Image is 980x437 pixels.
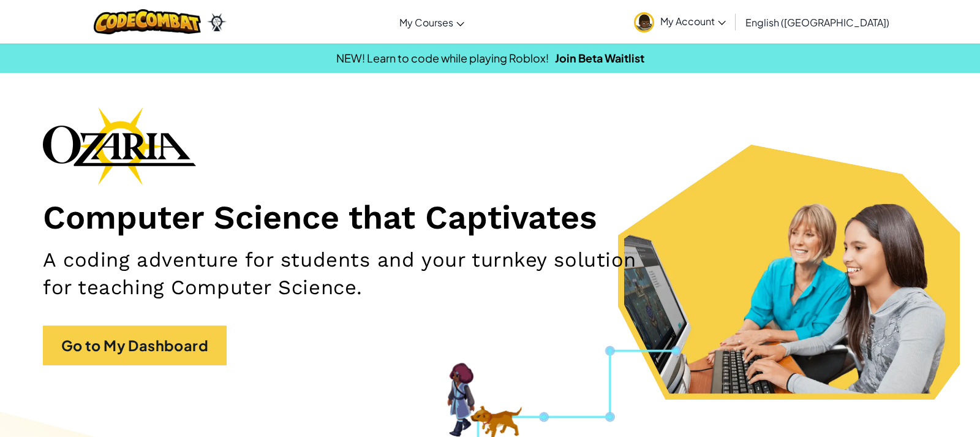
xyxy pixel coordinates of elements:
[393,6,470,39] a: My Courses
[43,325,227,365] a: Go to My Dashboard
[43,246,642,301] h2: A coding adventure for students and your turnkey solution for teaching Computer Science.
[43,107,196,185] img: Ozaria branding logo
[207,13,227,31] img: Ozaria
[628,2,732,41] a: My Account
[399,16,453,29] span: My Courses
[336,51,549,65] span: NEW! Learn to code while playing Roblox!
[739,6,895,39] a: English ([GEOGRAPHIC_DATA])
[660,15,726,28] span: My Account
[634,12,654,32] img: avatar
[555,51,644,65] a: Join Beta Waitlist
[745,16,889,29] span: English ([GEOGRAPHIC_DATA])
[43,197,937,238] h1: Computer Science that Captivates
[94,9,201,34] img: CodeCombat logo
